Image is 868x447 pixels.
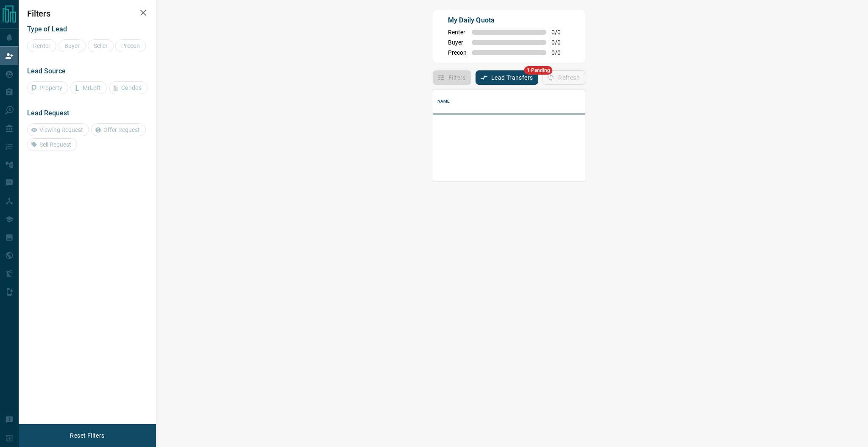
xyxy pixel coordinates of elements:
span: Precon [448,49,467,56]
span: 0 / 0 [551,49,570,56]
div: Name [433,89,787,113]
span: 1 Pending [524,66,553,75]
div: Name [437,89,450,113]
span: Lead Source [27,67,66,75]
button: Lead Transfers [476,70,539,85]
button: Reset Filters [64,428,110,443]
p: My Daily Quota [448,15,570,25]
span: Renter [448,29,467,36]
span: Lead Request [27,109,69,117]
span: 0 / 0 [551,39,570,46]
span: Buyer [448,39,467,46]
span: Type of Lead [27,25,67,33]
h2: Filters [27,8,147,19]
span: 0 / 0 [551,29,570,36]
